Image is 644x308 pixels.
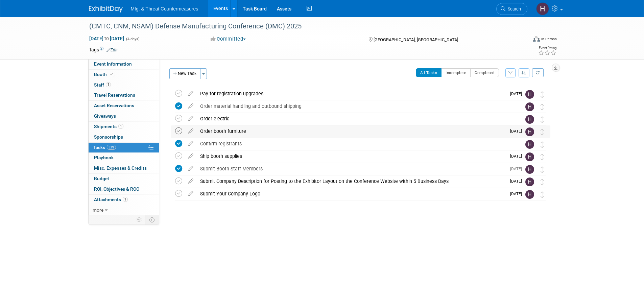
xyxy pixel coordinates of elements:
button: Completed [470,68,499,77]
span: Tasks [93,145,116,150]
td: Tags [89,46,118,53]
a: edit [185,153,197,159]
img: Hillary Hawkins [525,90,534,99]
span: [DATE] [510,179,525,184]
span: 33% [107,145,116,150]
i: Move task [541,141,544,148]
div: Order material handling and outbound shipping [197,100,512,112]
td: Personalize Event Tab Strip [134,215,145,224]
img: Hillary Hawkins [525,177,534,186]
i: Move task [541,154,544,160]
a: Misc. Expenses & Credits [89,163,159,173]
span: [DATE] [510,154,525,159]
a: Search [496,3,527,15]
span: [DATE] [DATE] [89,35,124,42]
a: Booth [89,70,159,80]
a: more [89,205,159,215]
i: Move task [541,179,544,185]
a: Staff1 [89,80,159,90]
span: Attachments [94,197,128,202]
span: Budget [94,176,109,181]
img: Hillary Hawkins [525,102,534,111]
img: Hillary Hawkins [525,140,534,149]
a: edit [185,116,197,122]
div: Submit Booth Staff Members [197,163,506,174]
div: Submit Company Description for Posting to the Exhibitor Layout on the Conference Website within 5... [197,175,506,187]
img: ExhibitDay [89,6,123,13]
i: Move task [541,116,544,123]
button: Incomplete [441,68,471,77]
td: Toggle Event Tabs [145,215,159,224]
span: Asset Reservations [94,103,134,108]
div: Order booth furniture [197,125,506,137]
span: (4 days) [125,37,140,41]
span: Misc. Expenses & Credits [94,165,147,171]
a: Travel Reservations [89,90,159,100]
div: Event Rating [538,46,556,50]
a: Event Information [89,59,159,69]
a: Attachments1 [89,195,159,205]
span: [DATE] [510,166,525,171]
i: Move task [541,104,544,110]
a: Edit [106,48,118,52]
a: Refresh [532,68,544,77]
a: Giveaways [89,111,159,121]
a: edit [185,166,197,172]
span: Event Information [94,61,132,67]
span: Playbook [94,155,114,160]
a: Asset Reservations [89,101,159,111]
img: Hillary Hawkins [525,152,534,161]
a: Tasks33% [89,143,159,153]
a: edit [185,191,197,197]
button: All Tasks [416,68,442,77]
span: Booth [94,72,115,77]
div: Order electric [197,113,512,124]
img: Hillary Hawkins [525,127,534,136]
span: [DATE] [510,91,525,96]
span: 1 [106,82,111,87]
a: Budget [89,174,159,184]
i: Move task [541,191,544,198]
div: Ship booth supplies [197,150,506,162]
i: Move task [541,91,544,98]
span: Staff [94,82,111,88]
div: (CMTC, CNM, NSAM) Defense Manufacturing Conference (DMC) 2025 [87,20,517,32]
span: Mfg. & Threat Countermeasures [131,6,198,11]
div: Pay for registration upgrades [197,88,506,99]
button: Committed [208,35,248,43]
span: 1 [118,124,123,129]
a: edit [185,178,197,184]
img: Hillary Hawkins [525,115,534,124]
i: Booth reservation complete [110,72,113,76]
div: Submit Your Company Logo [197,188,506,199]
a: Shipments1 [89,122,159,132]
div: Confirm registrants [197,138,512,149]
span: Shipments [94,124,123,129]
span: ROI, Objectives & ROO [94,186,139,192]
span: to [103,36,110,41]
div: Event Format [487,35,557,45]
img: Hillary Hawkins [536,2,549,15]
i: Move task [541,166,544,173]
img: Hillary Hawkins [525,190,534,199]
span: Giveaways [94,113,116,119]
a: ROI, Objectives & ROO [89,184,159,194]
span: more [93,207,103,213]
a: Playbook [89,153,159,163]
span: Search [505,6,521,11]
a: edit [185,128,197,134]
img: Hillary Hawkins [525,165,534,174]
span: [DATE] [510,129,525,134]
span: Travel Reservations [94,92,135,98]
span: [GEOGRAPHIC_DATA], [GEOGRAPHIC_DATA] [374,37,458,42]
a: Sponsorships [89,132,159,142]
button: New Task [169,68,200,79]
span: 1 [123,197,128,202]
a: edit [185,91,197,97]
span: [DATE] [510,191,525,196]
div: In-Person [541,37,557,42]
a: edit [185,141,197,147]
img: Format-Inperson.png [533,36,540,42]
span: Sponsorships [94,134,123,140]
i: Move task [541,129,544,135]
